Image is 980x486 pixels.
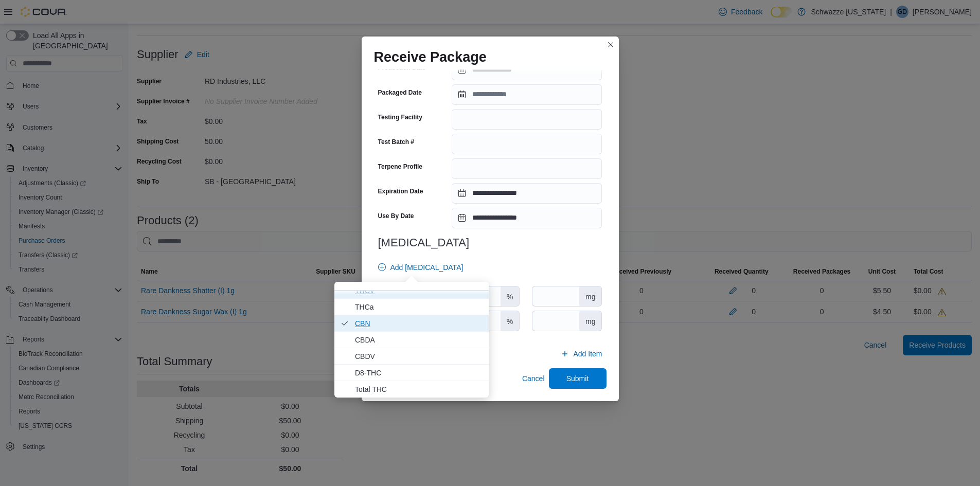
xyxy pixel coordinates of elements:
span: CBN [355,317,483,329]
button: Cancel [518,368,549,389]
li: THCV [334,282,489,299]
label: Terpene Profile [378,163,422,171]
div: % [501,286,519,306]
label: Expiration Date [378,187,423,195]
input: Press the down key to open a popover containing a calendar. [452,183,602,204]
span: CBDA [355,333,483,346]
span: Total THC [355,383,483,395]
div: mg [579,311,601,331]
span: THCV [355,284,483,296]
span: CBDV [355,350,483,362]
input: Press the down key to open a popover containing a calendar. [452,60,602,80]
button: Add [MEDICAL_DATA] [374,257,468,278]
li: Total THC [334,381,489,398]
span: Add [MEDICAL_DATA] [390,262,464,273]
li: CBN [334,315,489,332]
li: CBDV [334,348,489,365]
div: mg [579,286,601,306]
label: Test Batch # [378,138,414,146]
span: Cancel [522,373,545,384]
span: THCa [355,300,483,313]
input: Press the down key to open a popover containing a calendar. [452,208,602,228]
span: Submit [566,373,589,384]
label: Use By Date [378,212,414,220]
input: Press the down key to open a popover containing a calendar. [452,84,602,105]
li: THCa [334,299,489,315]
span: D8-THC [355,366,483,379]
label: Testing Facility [378,113,422,121]
li: CBDA [334,332,489,348]
span: Add Item [573,349,602,359]
button: Closes this modal window [604,39,617,51]
ul: Units [334,217,489,398]
div: % [501,311,519,331]
h1: Receive Package [374,49,487,65]
label: Packaged Date [378,88,422,97]
button: Submit [549,368,607,389]
h3: [MEDICAL_DATA] [378,237,602,249]
button: Add Item [557,344,606,364]
li: D8-THC [334,365,489,381]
